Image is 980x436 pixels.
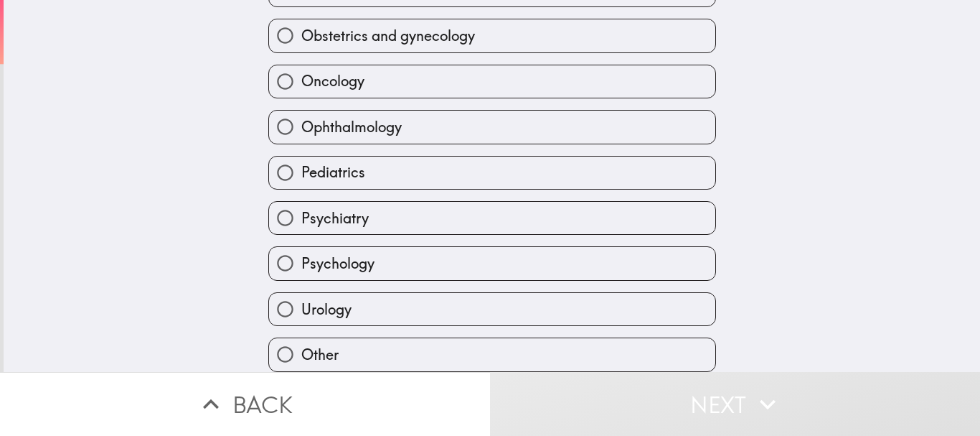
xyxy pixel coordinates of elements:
[301,117,402,137] span: Ophthalmology
[301,254,374,274] span: Psychology
[269,293,715,325] button: Urology
[301,300,352,320] span: Urology
[490,372,980,436] button: Next
[301,26,475,46] span: Obstetrics and gynecology
[269,247,715,279] button: Psychology
[269,338,715,371] button: Other
[301,162,365,182] span: Pediatrics
[269,111,715,143] button: Ophthalmology
[301,208,369,228] span: Psychiatry
[269,157,715,189] button: Pediatrics
[269,65,715,98] button: Oncology
[301,345,339,365] span: Other
[269,202,715,234] button: Psychiatry
[301,71,364,91] span: Oncology
[269,19,715,52] button: Obstetrics and gynecology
